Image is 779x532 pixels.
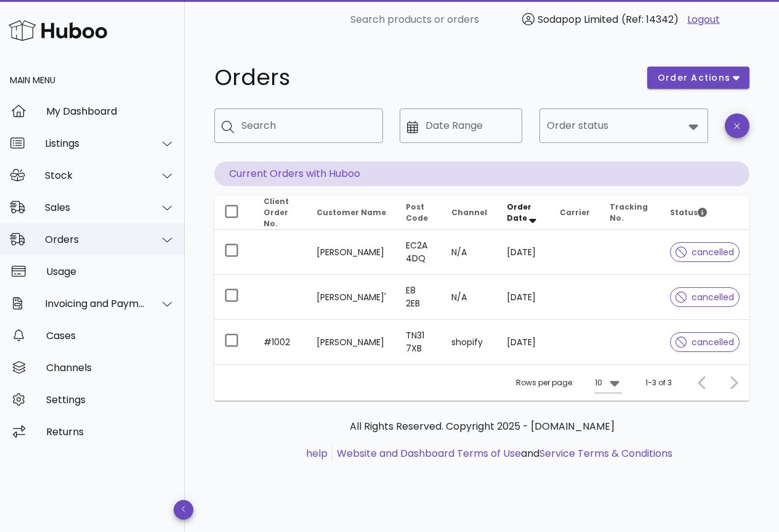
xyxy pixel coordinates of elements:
[396,196,442,230] th: Post Code
[610,202,648,223] span: Tracking No.
[676,248,734,256] span: cancelled
[306,446,328,460] a: help
[307,196,396,230] th: Customer Name
[676,293,734,301] span: cancelled
[687,12,720,27] a: Logout
[550,196,600,230] th: Carrier
[317,207,386,218] span: Customer Name
[45,137,145,149] div: Listings
[442,320,497,364] td: shopify
[497,275,551,320] td: [DATE]
[46,330,175,342] div: Cases
[214,162,749,186] p: Current Orders with Huboo
[45,298,145,309] div: Invoicing and Payments
[451,207,487,218] span: Channel
[46,362,175,374] div: Channels
[516,365,622,401] div: Rows per page:
[497,320,551,364] td: [DATE]
[45,234,145,245] div: Orders
[621,12,679,27] span: (Ref: 14342)
[337,446,521,460] a: Website and Dashboard Terms of Use
[224,419,740,434] p: All Rights Reserved. Copyright 2025 - [DOMAIN_NAME]
[45,170,145,181] div: Stock
[676,338,734,346] span: cancelled
[46,266,175,277] div: Usage
[645,377,672,388] div: 1-3 of 3
[396,230,442,275] td: EC2A 4DQ
[538,12,618,27] span: Sodapop Limited
[46,426,175,438] div: Returns
[442,196,497,230] th: Channel
[214,67,632,89] h1: Orders
[46,105,175,117] div: My Dashboard
[497,230,551,275] td: [DATE]
[560,207,590,218] span: Carrier
[647,67,749,89] button: order actions
[45,202,145,213] div: Sales
[264,196,289,229] span: Client Order No.
[307,230,396,275] td: [PERSON_NAME]
[539,446,672,460] a: Service Terms & Conditions
[442,275,497,320] td: N/A
[333,446,672,461] li: and
[507,202,531,223] span: Order Date
[9,17,107,44] img: Huboo Logo
[670,207,707,218] span: Status
[406,202,428,223] span: Post Code
[46,394,175,406] div: Settings
[396,320,442,364] td: TN31 7XB
[539,108,708,143] div: Order status
[595,373,622,393] div: 10Rows per page:
[307,275,396,320] td: [PERSON_NAME]'
[254,196,307,230] th: Client Order No.
[660,196,749,230] th: Status
[497,196,551,230] th: Order Date: Sorted descending. Activate to remove sorting.
[595,377,602,388] div: 10
[442,230,497,275] td: N/A
[600,196,660,230] th: Tracking No.
[657,72,731,84] span: order actions
[254,320,307,364] td: #1002
[396,275,442,320] td: E8 2EB
[307,320,396,364] td: [PERSON_NAME]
